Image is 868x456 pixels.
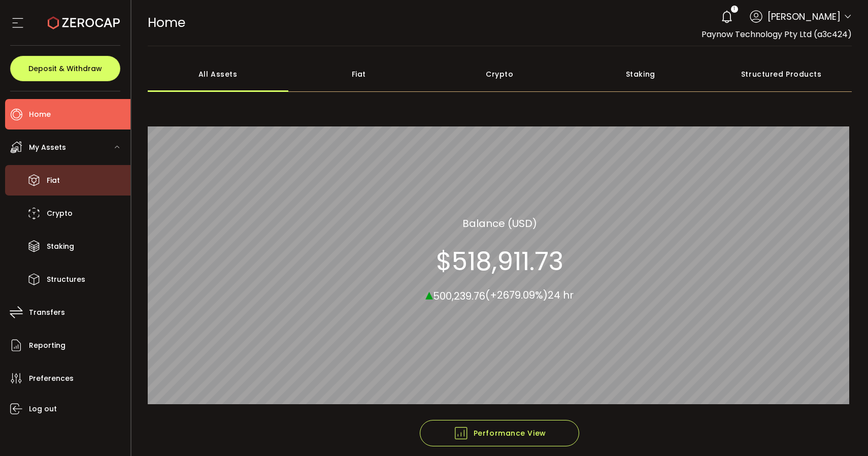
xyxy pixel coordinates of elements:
[702,28,852,40] span: Paynow Technology Pty Ltd (a3c424)
[29,305,65,320] span: Transfers
[485,288,548,302] span: (+2679.09%)
[47,239,74,254] span: Staking
[767,10,841,23] span: [PERSON_NAME]
[733,6,735,13] span: 1
[548,288,574,302] span: 24 hr
[47,272,85,287] span: Structures
[453,426,546,441] span: Performance View
[28,65,102,72] span: Deposit & Withdraw
[425,283,433,305] span: ▴
[288,56,429,92] div: Fiat
[433,288,485,303] span: 500,239.76
[29,338,65,353] span: Reporting
[462,215,537,231] section: Balance (USD)
[29,402,57,416] span: Log out
[570,56,711,92] div: Staking
[29,140,66,155] span: My Assets
[47,173,60,188] span: Fiat
[47,206,73,221] span: Crypto
[711,56,852,92] div: Structured Products
[148,14,185,31] span: Home
[148,56,289,92] div: All Assets
[29,371,74,386] span: Preferences
[10,56,120,81] button: Deposit & Withdraw
[420,420,579,446] button: Performance View
[747,346,868,456] iframe: Chat Widget
[429,56,571,92] div: Crypto
[436,246,563,276] section: $518,911.73
[29,107,51,122] span: Home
